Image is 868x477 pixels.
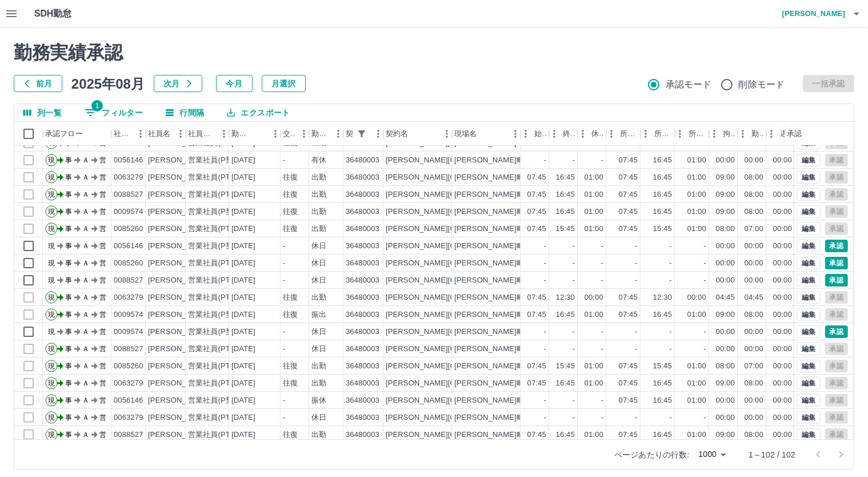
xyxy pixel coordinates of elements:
[797,411,821,424] button: 編集
[186,122,229,146] div: 社員区分
[114,155,143,166] div: 0056146
[82,293,89,301] text: Ａ
[188,189,248,200] div: 営業社員(PT契約)
[386,155,527,166] div: [PERSON_NAME][GEOGRAPHIC_DATA]
[99,276,106,284] text: 営
[619,309,638,320] div: 07:45
[311,155,326,166] div: 有休
[65,276,72,284] text: 事
[787,122,802,146] div: 承認
[311,292,326,303] div: 出勤
[563,122,575,146] div: 終業
[797,257,821,269] button: 編集
[188,309,243,320] div: 営業社員(P契約)
[82,259,89,267] text: Ａ
[635,275,638,286] div: -
[148,122,170,146] div: 社員名
[262,75,306,92] button: 月選択
[65,242,72,250] text: 事
[601,155,603,166] div: -
[231,275,255,286] div: [DATE]
[716,172,735,183] div: 09:00
[454,122,477,146] div: 現場名
[716,189,735,200] div: 09:00
[188,122,215,146] div: 社員区分
[797,360,821,372] button: 編集
[773,241,792,252] div: 00:00
[231,258,255,269] div: [DATE]
[585,224,603,234] div: 01:00
[45,122,83,146] div: 承認フロー
[654,122,673,146] div: 所定終業
[745,224,763,234] div: 07:00
[585,206,603,217] div: 01:00
[311,224,326,234] div: 出勤
[825,274,848,287] button: 承認
[346,275,379,286] div: 36480003
[48,208,55,216] text: 現
[114,122,132,146] div: 社員番号
[773,258,792,269] div: 00:00
[544,155,546,166] div: -
[48,190,55,198] text: 現
[283,155,285,166] div: -
[65,173,72,181] text: 事
[585,292,603,303] div: 00:00
[386,189,527,200] div: [PERSON_NAME][GEOGRAPHIC_DATA]
[797,377,821,389] button: 編集
[148,206,210,217] div: [PERSON_NAME]
[704,241,706,252] div: -
[43,122,111,146] div: 承認フロー
[527,189,546,200] div: 07:45
[283,122,295,146] div: 交通費
[745,292,763,303] div: 04:45
[148,224,210,234] div: [PERSON_NAME]
[148,258,210,269] div: [PERSON_NAME]
[780,122,793,146] div: 遅刻等
[82,208,89,216] text: Ａ
[283,275,285,286] div: -
[452,122,521,146] div: 現場名
[148,292,210,303] div: [PERSON_NAME]
[231,122,251,146] div: 勤務日
[544,275,546,286] div: -
[99,259,106,267] text: 営
[670,258,672,269] div: -
[346,224,379,234] div: 36480003
[709,122,738,146] div: 拘束
[311,172,326,183] div: 出勤
[635,258,638,269] div: -
[309,122,343,146] div: 勤務区分
[544,258,546,269] div: -
[641,122,675,146] div: 所定終業
[797,308,821,321] button: 編集
[797,240,821,252] button: 編集
[825,240,848,252] button: 承認
[311,189,326,200] div: 出勤
[231,292,255,303] div: [DATE]
[745,155,763,166] div: 00:00
[670,275,672,286] div: -
[716,292,735,303] div: 04:45
[229,122,281,146] div: 勤務日
[549,122,578,146] div: 終業
[527,292,546,303] div: 07:45
[370,125,387,142] button: メニュー
[687,292,706,303] div: 00:00
[386,292,527,303] div: [PERSON_NAME][GEOGRAPHIC_DATA]
[716,241,735,252] div: 00:00
[773,189,792,200] div: 00:00
[148,275,210,286] div: [PERSON_NAME]
[343,122,383,146] div: 契約コード
[311,258,326,269] div: 休日
[82,276,89,284] text: Ａ
[114,224,143,234] div: 0085260
[825,325,848,338] button: 承認
[773,275,792,286] div: 00:00
[527,224,546,234] div: 07:45
[188,155,243,166] div: 営業社員(P契約)
[797,171,821,184] button: 編集
[527,309,546,320] div: 07:45
[556,172,575,183] div: 16:45
[231,241,255,252] div: [DATE]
